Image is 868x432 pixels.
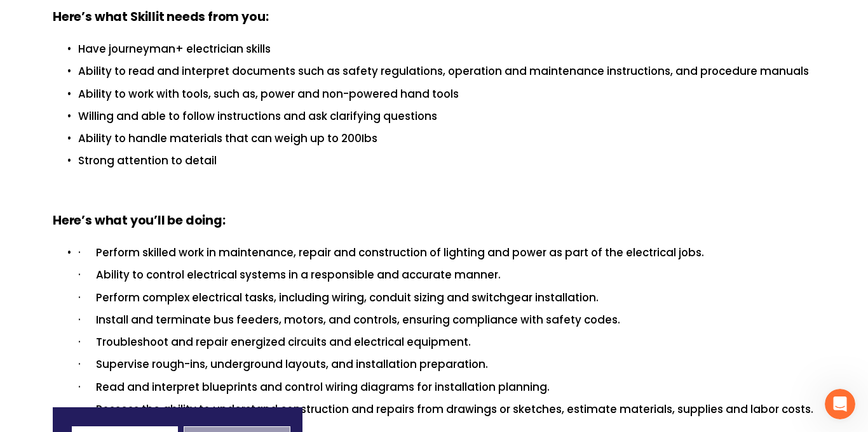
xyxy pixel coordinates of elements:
p: Have journeyman+ electrician skills [78,41,815,58]
p: Ability to handle materials that can weigh up to 200Ibs [78,130,815,147]
p: · Troubleshoot and repair energized circuits and electrical equipment. [78,334,815,351]
p: · Supervise rough-ins, underground layouts, and installation preparation. [78,356,815,373]
p: · Perform skilled work in maintenance, repair and construction of lighting and power as part of t... [78,244,815,261]
strong: Here’s what you’ll be doing: [53,212,226,229]
strong: Here’s what Skillit needs from you: [53,8,268,25]
p: Ability to work with tools, such as, power and non-powered hand tools [78,86,815,103]
p: · Ability to control electrical systems in a responsible and accurate manner. [78,266,815,284]
p: Ability to read and interpret documents such as safety regulations, operation and maintenance ins... [78,63,815,80]
p: · Possess the ability to understand construction and repairs from drawings or sketches, estimate ... [78,401,815,418]
p: Strong attention to detail [78,152,815,169]
p: · Perform complex electrical tasks, including wiring, conduit sizing and switchgear installation. [78,289,815,306]
p: · Read and interpret blueprints and control wiring diagrams for installation planning. [78,379,815,396]
p: · Install and terminate bus feeders, motors, and controls, ensuring compliance with safety codes. [78,311,815,329]
p: Willing and able to follow instructions and ask clarifying questions [78,108,815,125]
iframe: Intercom live chat [825,389,855,419]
